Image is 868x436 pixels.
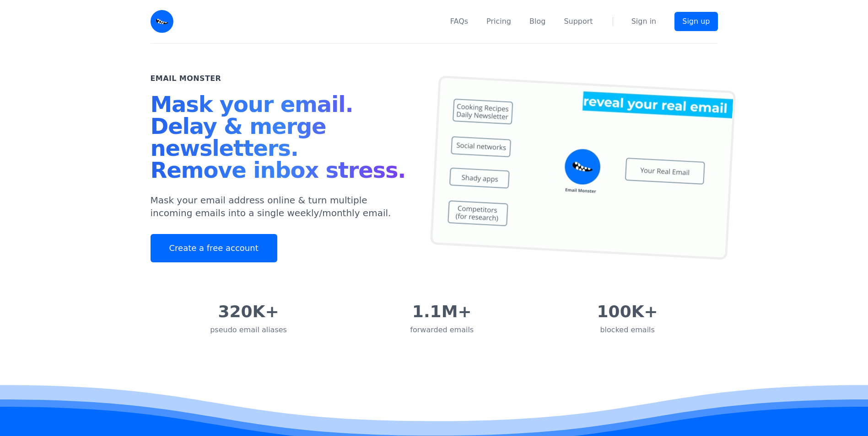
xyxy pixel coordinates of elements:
h1: Mask your email. Delay & merge newsletters. Remove inbox stress. [151,93,412,185]
a: FAQs [450,16,468,27]
a: Pricing [486,16,511,27]
a: Support [564,16,593,27]
a: Blog [529,16,545,27]
a: Sign in [631,16,657,27]
div: blocked emails [597,324,658,335]
h2: Email Monster [151,73,221,84]
div: 320K+ [210,303,287,321]
p: Mask your email address online & turn multiple incoming emails into a single weekly/monthly email. [151,194,412,219]
a: Sign up [674,12,717,31]
div: pseudo email aliases [210,324,287,335]
div: 100K+ [597,303,658,321]
div: forwarded emails [410,324,474,335]
img: Email Monster [151,10,173,33]
div: 1.1M+ [410,303,474,321]
img: temp mail, free temporary mail, Temporary Email [430,75,735,260]
a: Create a free account [151,234,277,262]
